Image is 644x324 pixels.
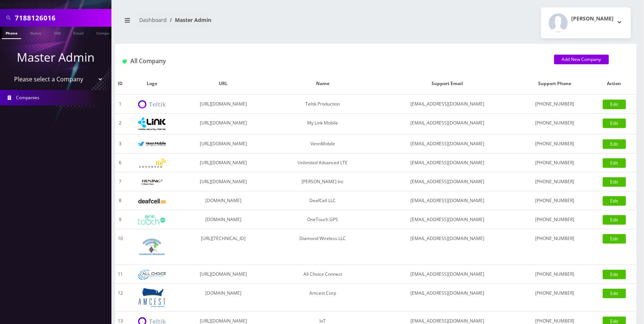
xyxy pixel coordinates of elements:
td: VennMobile [268,135,377,153]
td: [URL][DOMAIN_NAME] [179,153,269,172]
img: Diamond Wireless LLC [138,233,166,261]
td: Unlimited Advanced LTE [268,153,377,172]
th: Action [592,73,637,95]
td: 8 [115,191,126,210]
td: [PHONE_NUMBER] [518,229,592,265]
td: My Link Mobile [268,114,377,135]
td: [URL][DOMAIN_NAME] [179,172,269,191]
a: Edit [603,270,626,279]
a: Edit [603,100,626,109]
td: Amcest Corp [268,284,377,312]
img: VennMobile [138,142,166,147]
td: [PHONE_NUMBER] [518,191,592,210]
img: All Company [123,59,127,64]
td: 10 [115,229,126,265]
td: [URL][DOMAIN_NAME] [179,95,269,114]
td: [PHONE_NUMBER] [518,284,592,312]
td: 11 [115,265,126,284]
td: [PHONE_NUMBER] [518,172,592,191]
td: [EMAIL_ADDRESS][DOMAIN_NAME] [377,191,518,210]
a: Edit [603,215,626,225]
td: [PHONE_NUMBER] [518,153,592,172]
strong: Global [38,0,58,9]
td: [DOMAIN_NAME] [179,210,269,229]
td: [URL][DOMAIN_NAME] [179,135,269,153]
img: Unlimited Advanced LTE [138,159,166,168]
th: URL [179,73,269,95]
th: ID [115,73,126,95]
th: Name [268,73,377,95]
span: Companies [16,94,40,101]
th: Logo [126,73,179,95]
td: 2 [115,114,126,135]
td: OneTouch GPS [268,210,377,229]
td: [PHONE_NUMBER] [518,95,592,114]
td: [EMAIL_ADDRESS][DOMAIN_NAME] [377,210,518,229]
button: [PERSON_NAME] [541,7,631,38]
a: Edit [603,177,626,187]
img: Teltik Production [138,100,166,109]
td: [EMAIL_ADDRESS][DOMAIN_NAME] [377,284,518,312]
td: [DOMAIN_NAME] [179,191,269,210]
td: [EMAIL_ADDRESS][DOMAIN_NAME] [377,135,518,153]
a: Company [92,27,117,38]
td: [DOMAIN_NAME] [179,284,269,312]
td: [EMAIL_ADDRESS][DOMAIN_NAME] [377,265,518,284]
td: [PHONE_NUMBER] [518,265,592,284]
td: [EMAIL_ADDRESS][DOMAIN_NAME] [377,153,518,172]
th: Support Email [377,73,518,95]
a: Edit [603,196,626,206]
a: Dashboard [139,16,167,23]
td: Diamond Wireless LLC [268,229,377,265]
h1: All Company [123,58,543,65]
h2: [PERSON_NAME] [572,16,614,22]
td: [EMAIL_ADDRESS][DOMAIN_NAME] [377,95,518,114]
a: Add New Company [554,55,609,64]
img: Amcest Corp [138,288,166,308]
a: Name [26,27,45,38]
a: Email [69,27,87,38]
a: Edit [603,158,626,168]
img: My Link Mobile [138,117,166,130]
td: [PHONE_NUMBER] [518,210,592,229]
input: Search All Companies [15,11,110,25]
nav: breadcrumb [121,12,370,33]
td: [EMAIL_ADDRESS][DOMAIN_NAME] [377,172,518,191]
td: 6 [115,153,126,172]
img: OneTouch GPS [138,215,166,225]
a: SIM [50,27,64,38]
a: Edit [603,119,626,128]
td: [EMAIL_ADDRESS][DOMAIN_NAME] [377,114,518,135]
a: Phone [2,27,21,39]
td: Teltik Production [268,95,377,114]
td: [PHONE_NUMBER] [518,135,592,153]
td: [PHONE_NUMBER] [518,114,592,135]
td: All Choice Connect [268,265,377,284]
td: [PERSON_NAME] Inc [268,172,377,191]
img: All Choice Connect [138,270,166,280]
td: 12 [115,284,126,312]
img: Rexing Inc [138,179,166,186]
th: Support Phone [518,73,592,95]
td: [EMAIL_ADDRESS][DOMAIN_NAME] [377,229,518,265]
td: [URL][DOMAIN_NAME] [179,265,269,284]
td: 9 [115,210,126,229]
a: Edit [603,139,626,149]
td: [URL][TECHNICAL_ID] [179,229,269,265]
td: 7 [115,172,126,191]
td: 3 [115,135,126,153]
a: Edit [603,234,626,244]
img: DeafCell LLC [138,199,166,204]
a: Edit [603,289,626,298]
td: DeafCell LLC [268,191,377,210]
td: [URL][DOMAIN_NAME] [179,114,269,135]
li: Master Admin [167,16,211,24]
td: 1 [115,95,126,114]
